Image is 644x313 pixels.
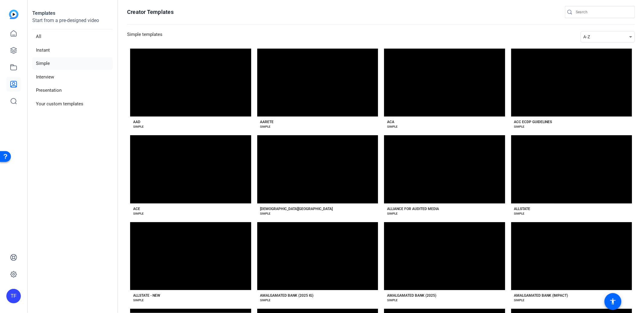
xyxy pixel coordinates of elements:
div: SIMPLE [260,124,271,129]
div: AMALGAMATED BANK (IMPACT) [514,293,568,298]
li: Your custom templates [32,98,113,110]
img: blue-gradient.svg [9,10,18,19]
div: SIMPLE [260,298,271,303]
h1: Creator Templates [127,8,174,16]
div: SIMPLE [387,124,398,129]
div: AAD [133,120,140,124]
p: Start from a pre-designed video [32,17,113,29]
strong: Templates [32,10,55,16]
div: ACC ECDP GUIDELINES [514,120,552,124]
div: [DEMOGRAPHIC_DATA][GEOGRAPHIC_DATA] [260,206,333,211]
button: Template image [384,135,505,203]
div: SIMPLE [260,211,271,216]
button: Template image [257,222,378,290]
li: Simple [32,57,113,70]
button: Template image [384,49,505,117]
div: SIMPLE [514,298,525,303]
div: SIMPLE [133,298,144,303]
div: AARETE [260,120,274,124]
h3: Simple templates [127,31,162,43]
button: Template image [257,49,378,117]
button: Template image [130,222,251,290]
button: Template image [511,222,632,290]
div: SIMPLE [514,211,525,216]
mat-icon: accessibility [609,298,617,305]
div: AMALGAMATED BANK (2025) [387,293,436,298]
button: Template image [130,135,251,203]
div: SIMPLE [387,298,398,303]
div: ACA [387,120,394,124]
div: ALLSTATE - NEW [133,293,160,298]
div: SIMPLE [514,124,525,129]
div: ALLIANCE FOR AUDITED MEDIA [387,206,439,211]
button: Template image [384,222,505,290]
div: SIMPLE [133,211,144,216]
li: All [32,30,113,43]
li: Presentation [32,84,113,97]
button: Template image [130,49,251,117]
div: ACE [133,206,140,211]
button: Template image [257,135,378,203]
span: A-Z [583,34,590,39]
div: ALLSTATE [514,206,530,211]
button: Template image [511,49,632,117]
li: Interview [32,71,113,83]
button: Template image [511,135,632,203]
input: Search [576,8,630,16]
div: SIMPLE [387,211,398,216]
div: TF [6,289,21,303]
div: SIMPLE [133,124,144,129]
div: AMALGAMATED BANK (2025 IG) [260,293,314,298]
li: Instant [32,44,113,56]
